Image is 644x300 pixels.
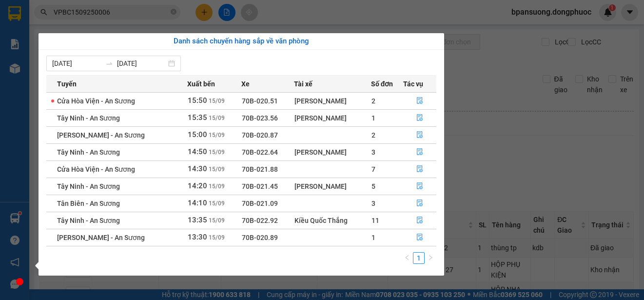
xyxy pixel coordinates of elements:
[404,127,436,143] button: file-done
[371,200,375,207] span: 3
[57,131,145,139] span: [PERSON_NAME] - An Sương
[413,252,425,264] li: 1
[242,114,278,122] span: 70B-023.56
[188,96,207,105] span: 15:50
[425,252,436,264] li: Next Page
[105,60,113,67] span: swap-right
[209,115,225,121] span: 15/09
[371,114,375,122] span: 1
[404,144,436,160] button: file-done
[242,97,278,105] span: 70B-020.51
[57,165,135,173] span: Cửa Hòa Viện - An Sương
[294,96,371,106] div: [PERSON_NAME]
[209,217,225,224] span: 15/09
[401,252,413,264] button: left
[242,217,278,224] span: 70B-022.92
[242,148,278,156] span: 70B-022.64
[241,79,250,89] span: Xe
[46,36,436,47] div: Danh sách chuyến hàng sắp về văn phòng
[371,182,375,190] span: 5
[57,79,77,89] span: Tuyến
[416,97,423,105] span: file-done
[428,255,433,260] span: right
[187,79,215,89] span: Xuất bến
[416,165,423,173] span: file-done
[188,199,207,207] span: 14:10
[209,183,225,190] span: 15/09
[403,79,423,89] span: Tác vụ
[401,252,413,264] li: Previous Page
[242,234,278,241] span: 70B-020.89
[188,233,207,241] span: 13:30
[425,252,436,264] button: right
[294,79,312,89] span: Tài xế
[294,215,371,226] div: Kiều Quốc Thắng
[57,217,120,224] span: Tây Ninh - An Sương
[294,147,371,158] div: [PERSON_NAME]
[404,213,436,228] button: file-done
[52,58,101,69] input: Từ ngày
[294,181,371,192] div: [PERSON_NAME]
[416,200,423,207] span: file-done
[57,114,120,122] span: Tây Ninh - An Sương
[57,148,120,156] span: Tây Ninh - An Sương
[209,200,225,207] span: 15/09
[371,79,393,89] span: Số đơn
[371,131,375,139] span: 2
[371,234,375,241] span: 1
[188,181,207,190] span: 14:20
[57,200,120,207] span: Tân Biên - An Sương
[209,132,225,139] span: 15/09
[57,182,120,190] span: Tây Ninh - An Sương
[57,97,135,105] span: Cửa Hòa Viện - An Sương
[404,255,410,260] span: left
[242,182,278,190] span: 70B-021.45
[404,179,436,194] button: file-done
[413,253,424,263] a: 1
[416,114,423,122] span: file-done
[371,97,375,105] span: 2
[105,60,113,67] span: to
[371,148,375,156] span: 3
[188,113,207,122] span: 15:35
[188,130,207,139] span: 15:00
[371,217,379,224] span: 11
[242,131,278,139] span: 70B-020.87
[188,147,207,156] span: 14:50
[117,58,166,69] input: Đến ngày
[416,234,423,241] span: file-done
[57,234,145,241] span: [PERSON_NAME] - An Sương
[416,182,423,190] span: file-done
[242,200,278,207] span: 70B-021.09
[404,161,436,177] button: file-done
[209,149,225,156] span: 15/09
[416,148,423,156] span: file-done
[294,113,371,123] div: [PERSON_NAME]
[188,216,207,224] span: 13:35
[371,165,375,173] span: 7
[404,110,436,126] button: file-done
[209,98,225,104] span: 15/09
[404,230,436,245] button: file-done
[209,234,225,241] span: 15/09
[416,131,423,139] span: file-done
[416,217,423,224] span: file-done
[404,196,436,211] button: file-done
[188,164,207,173] span: 14:30
[209,166,225,173] span: 15/09
[242,165,278,173] span: 70B-021.88
[404,93,436,109] button: file-done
